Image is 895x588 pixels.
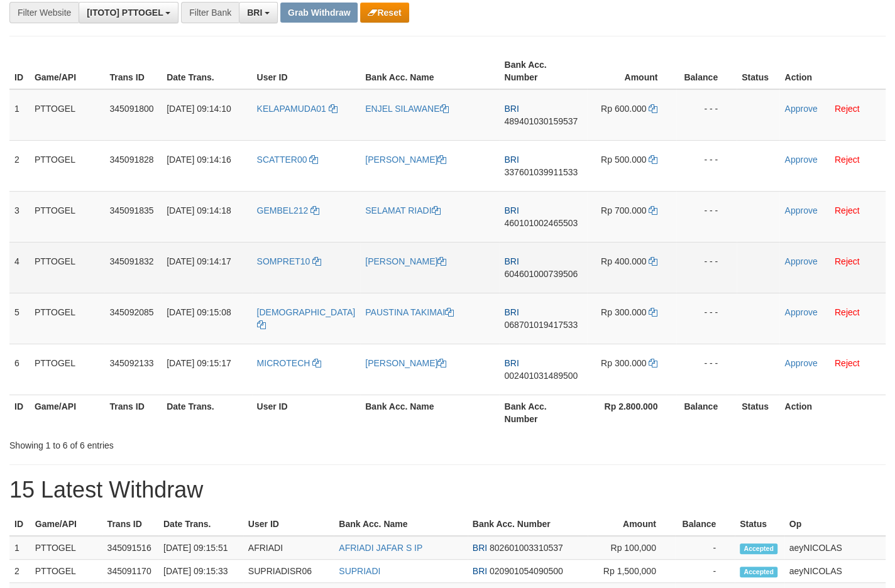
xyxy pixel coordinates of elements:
[649,256,657,266] a: Copy 400000 to clipboard
[649,307,657,317] a: Copy 300000 to clipboard
[158,536,243,560] td: [DATE] 09:15:51
[649,358,657,368] a: Copy 300000 to clipboard
[784,256,817,266] a: Approve
[280,3,358,23] button: Grab Withdraw
[339,543,422,553] a: AFRIADI JAFAR S IP
[835,104,860,114] a: Reject
[784,205,817,215] a: Approve
[30,344,105,395] td: PTTOGEL
[601,155,646,165] span: Rp 500.000
[675,560,735,583] td: -
[104,53,162,89] th: Trans ID
[339,566,380,576] a: SUPRIADI
[162,53,251,89] th: Date Trans.
[499,395,587,430] th: Bank Acc. Number
[9,191,30,242] td: 3
[365,155,446,165] a: [PERSON_NAME]
[473,543,487,553] span: BRI
[30,53,105,89] th: Game/API
[675,536,735,560] td: -
[87,8,163,18] span: [ITOTO] PTTOGEL
[499,53,587,89] th: Bank Acc. Number
[109,307,153,317] span: 345092085
[504,155,519,165] span: BRI
[9,536,30,560] td: 1
[835,205,860,215] a: Reject
[504,358,519,368] span: BRI
[9,560,30,583] td: 2
[360,395,499,430] th: Bank Acc. Name
[504,205,519,215] span: BRI
[504,320,578,330] span: Copy 068701019417533 to clipboard
[676,293,737,344] td: - - -
[243,560,334,583] td: SUPRIADISR06
[109,256,153,266] span: 345091832
[365,256,446,266] a: [PERSON_NAME]
[9,434,363,452] div: Showing 1 to 6 of 6 entries
[9,2,79,23] div: Filter Website
[490,543,563,553] span: Copy 802601003310537 to clipboard
[468,513,588,536] th: Bank Acc. Number
[9,395,30,430] th: ID
[365,205,440,215] a: SELAMAT RIADI
[334,513,467,536] th: Bank Acc. Name
[676,242,737,293] td: - - -
[109,205,153,215] span: 345091835
[158,560,243,583] td: [DATE] 09:15:33
[588,513,674,536] th: Amount
[30,140,105,191] td: PTTOGEL
[784,560,886,583] td: aeyNICOLAS
[504,104,519,114] span: BRI
[835,307,860,317] a: Reject
[257,358,322,368] a: MICROTECH
[504,371,578,381] span: Copy 002401031489500 to clipboard
[490,566,563,576] span: Copy 020901054090500 to clipboard
[504,307,519,317] span: BRI
[784,358,817,368] a: Approve
[365,358,446,368] a: [PERSON_NAME]
[252,53,361,89] th: User ID
[104,395,162,430] th: Trans ID
[649,205,657,215] a: Copy 700000 to clipboard
[676,344,737,395] td: - - -
[784,104,817,114] a: Approve
[79,2,178,23] button: [ITOTO] PTTOGEL
[257,256,310,266] span: SOMPRET10
[504,116,578,126] span: Copy 489401030159537 to clipboard
[9,344,30,395] td: 6
[473,566,487,576] span: BRI
[587,395,676,430] th: Rp 2.800.000
[257,307,356,317] span: [DEMOGRAPHIC_DATA]
[243,536,334,560] td: AFRIADI
[30,513,102,536] th: Game/API
[167,155,231,165] span: [DATE] 09:14:16
[167,307,231,317] span: [DATE] 09:15:08
[587,53,676,89] th: Amount
[9,140,30,191] td: 2
[30,191,105,242] td: PTTOGEL
[601,256,646,266] span: Rp 400.000
[257,205,320,215] a: GEMBEL212
[735,513,784,536] th: Status
[9,89,30,141] td: 1
[676,53,737,89] th: Balance
[9,53,30,89] th: ID
[239,2,278,23] button: BRI
[30,395,105,430] th: Game/API
[784,155,817,165] a: Approve
[676,395,737,430] th: Balance
[102,513,158,536] th: Trans ID
[601,205,646,215] span: Rp 700.000
[9,477,886,503] h1: 15 Latest Withdraw
[243,513,334,536] th: User ID
[102,536,158,560] td: 345091516
[740,567,777,577] span: Accepted
[158,513,243,536] th: Date Trans.
[504,256,519,266] span: BRI
[649,104,657,114] a: Copy 600000 to clipboard
[257,155,307,165] span: SCATTER00
[588,536,674,560] td: Rp 100,000
[167,358,231,368] span: [DATE] 09:15:17
[784,307,817,317] a: Approve
[504,218,578,228] span: Copy 460101002465503 to clipboard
